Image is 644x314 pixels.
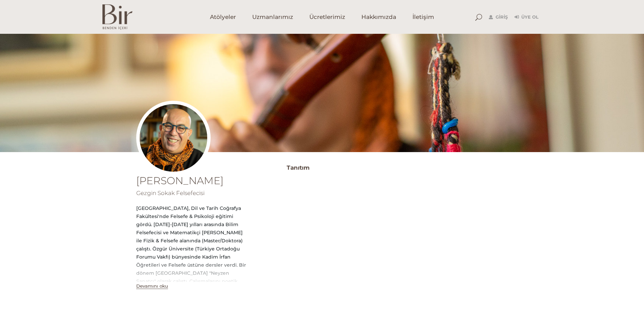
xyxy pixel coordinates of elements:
button: Devamını oku [136,283,168,289]
span: İletişim [412,13,434,21]
a: Giriş [489,13,508,21]
h3: Tanıtım [287,162,508,173]
h1: [PERSON_NAME] [136,176,249,186]
span: Atölyeler [210,13,236,21]
img: alinakiprofil--300x300.jpg [136,101,211,175]
span: Hakkımızda [361,13,396,21]
span: Ücretlerimiz [309,13,345,21]
a: Üye Ol [515,13,539,21]
span: Gezgin Sokak Felsefecisi [136,190,205,196]
span: Uzmanlarımız [252,13,293,21]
